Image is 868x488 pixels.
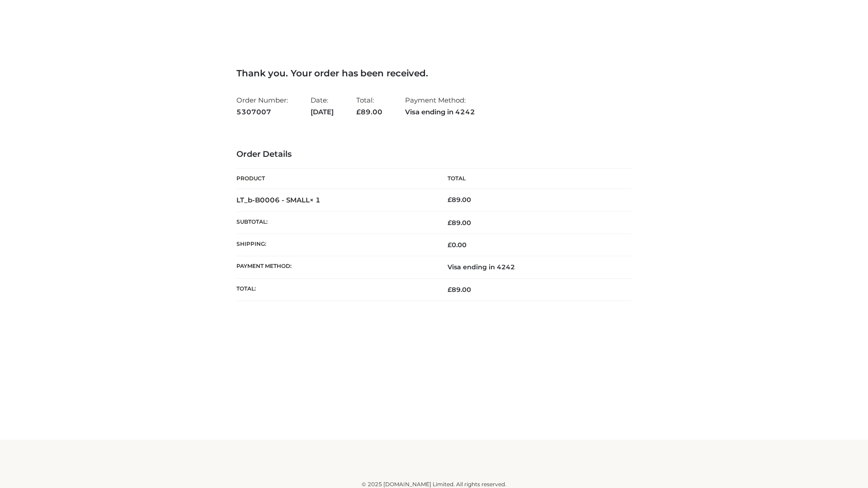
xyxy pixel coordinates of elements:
th: Shipping: [236,234,434,256]
span: £ [356,108,361,116]
th: Product [236,169,434,189]
th: Total [434,169,632,189]
th: Subtotal: [236,211,434,234]
span: £ [448,286,452,294]
span: £ [448,196,452,204]
li: Payment Method: [405,92,475,120]
td: Visa ending in 4242 [434,256,632,278]
li: Total: [356,92,382,120]
span: 89.00 [356,108,382,116]
li: Date: [311,92,334,120]
strong: [DATE] [311,106,334,118]
h3: Thank you. Your order has been received. [236,68,632,79]
bdi: 89.00 [448,196,471,204]
strong: LT_b-B0006 - SMALL [236,196,321,204]
li: Order Number: [236,92,288,120]
th: Payment method: [236,256,434,278]
bdi: 0.00 [448,241,467,249]
strong: Visa ending in 4242 [405,106,475,118]
strong: × 1 [310,196,321,204]
th: Total: [236,278,434,300]
strong: 5307007 [236,106,288,118]
h3: Order Details [236,150,632,160]
span: £ [448,219,452,227]
span: £ [448,241,452,249]
span: 89.00 [448,219,471,227]
span: 89.00 [448,286,471,294]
